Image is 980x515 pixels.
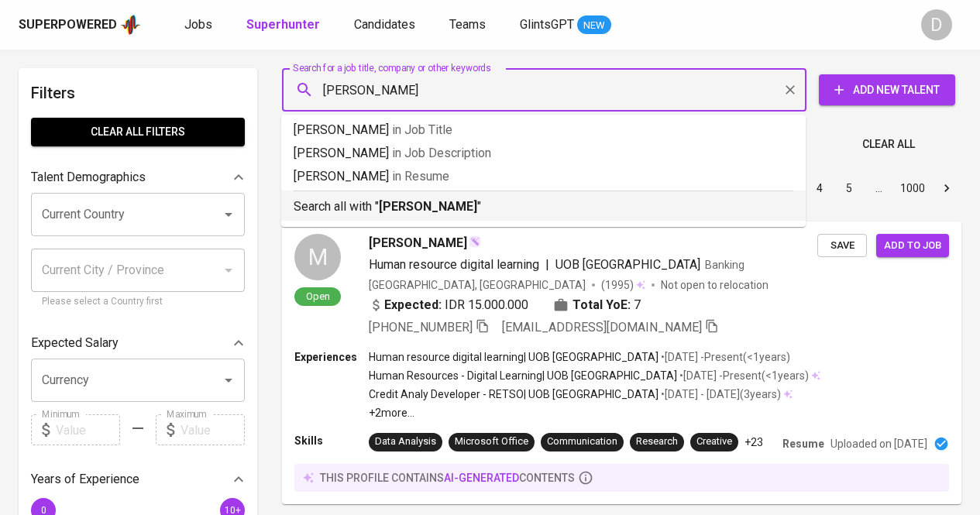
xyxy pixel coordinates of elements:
div: Data Analysis [375,434,436,449]
b: [PERSON_NAME] [379,199,477,214]
p: [PERSON_NAME] [294,144,793,163]
a: MOpen[PERSON_NAME]Human resource digital learning|UOB [GEOGRAPHIC_DATA]Banking[GEOGRAPHIC_DATA], ... [282,221,961,504]
span: Banking [705,259,744,271]
p: [PERSON_NAME] [294,121,793,139]
span: 7 [634,296,641,314]
button: Go to page 5 [837,176,861,201]
span: Jobs [184,17,212,32]
nav: pagination navigation [687,176,961,201]
p: Human Resources - Digital Learning | UOB [GEOGRAPHIC_DATA] [369,368,677,383]
span: AI-generated [444,472,519,484]
div: IDR 15.000.000 [369,296,528,314]
span: GlintsGPT [520,17,574,32]
p: • [DATE] - [DATE] ( 3 years ) [658,386,781,402]
div: Talent Demographics [31,162,245,193]
div: (1995) [601,277,645,293]
p: Credit Analy Developer - RETSO | UOB [GEOGRAPHIC_DATA] [369,386,658,402]
div: Microsoft Office [455,434,528,449]
span: in Resume [392,169,449,184]
button: Open [218,204,239,225]
p: Expected Salary [31,334,119,352]
p: [PERSON_NAME] [294,167,793,186]
span: Human resource digital learning [369,257,539,272]
div: M [294,234,341,280]
span: Clear All [862,135,915,154]
p: Talent Demographics [31,168,146,187]
p: +23 [744,434,763,450]
p: Not open to relocation [661,277,769,293]
button: Clear [779,79,801,101]
p: Resume [782,436,824,451]
span: Add New Talent [831,81,943,100]
p: Search all with " " [294,197,793,216]
div: [GEOGRAPHIC_DATA], [GEOGRAPHIC_DATA] [369,277,586,293]
span: Add to job [884,237,941,255]
p: this profile contains contents [320,470,575,486]
p: Skills [294,433,369,448]
span: Teams [449,17,486,32]
span: [PERSON_NAME] [369,234,467,252]
a: Superpoweredapp logo [19,13,141,36]
img: app logo [120,13,141,36]
span: Clear All filters [43,122,232,142]
span: UOB [GEOGRAPHIC_DATA] [555,257,700,272]
button: Clear All [856,130,921,159]
a: Candidates [354,15,418,35]
h6: Filters [31,81,245,105]
p: Years of Experience [31,470,139,489]
div: … [866,180,891,196]
span: in Job Title [392,122,452,137]
button: Open [218,369,239,391]
span: [PHONE_NUMBER] [369,320,473,335]
div: Expected Salary [31,328,245,359]
p: Uploaded on [DATE] [830,436,927,451]
a: Teams [449,15,489,35]
span: Save [825,237,859,255]
button: Add New Talent [819,74,955,105]
b: Expected: [384,296,442,314]
img: magic_wand.svg [469,235,481,248]
button: Go to next page [934,176,959,201]
b: Superhunter [246,17,320,32]
a: GlintsGPT NEW [520,15,611,35]
span: [EMAIL_ADDRESS][DOMAIN_NAME] [502,320,702,335]
button: Go to page 4 [807,176,832,201]
p: • [DATE] - Present ( <1 years ) [677,368,809,383]
button: Clear All filters [31,118,245,146]
span: Open [300,290,336,303]
input: Value [181,414,245,445]
span: Candidates [354,17,415,32]
a: Jobs [184,15,215,35]
input: Value [56,414,120,445]
p: Please select a Country first [42,294,234,310]
p: Human resource digital learning | UOB [GEOGRAPHIC_DATA] [369,349,658,365]
span: | [545,256,549,274]
div: D [921,9,952,40]
div: Years of Experience [31,464,245,495]
b: Total YoE: [573,296,631,314]
div: Creative [696,434,732,449]
button: Add to job [876,234,949,258]
p: Experiences [294,349,369,365]
div: Research [636,434,678,449]
span: NEW [577,18,611,33]
button: Go to page 1000 [896,176,930,201]
div: Superpowered [19,16,117,34]
button: Save [817,234,867,258]
div: Communication [547,434,617,449]
a: Superhunter [246,15,323,35]
span: in Job Description [392,146,491,160]
p: +2 more ... [369,405,820,421]
p: • [DATE] - Present ( <1 years ) [658,349,790,365]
